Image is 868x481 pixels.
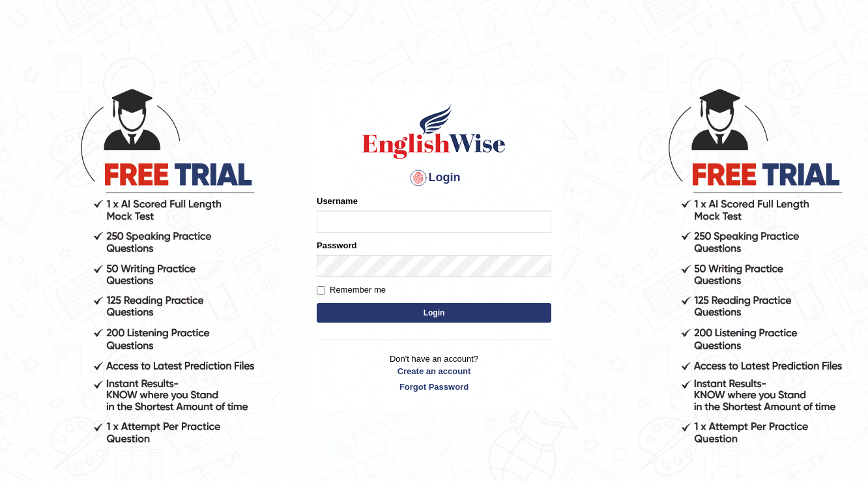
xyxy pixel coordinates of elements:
img: Logo of English Wise sign in for intelligent practice with AI [360,102,508,161]
p: Don't have an account? [317,353,551,393]
h4: Login [317,168,551,188]
label: Remember me [317,284,386,297]
a: Create an account [317,365,551,377]
input: Remember me [317,286,325,295]
label: Password [317,239,356,252]
a: Forgot Password [317,381,551,393]
button: Login [317,303,551,323]
label: Username [317,195,358,207]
